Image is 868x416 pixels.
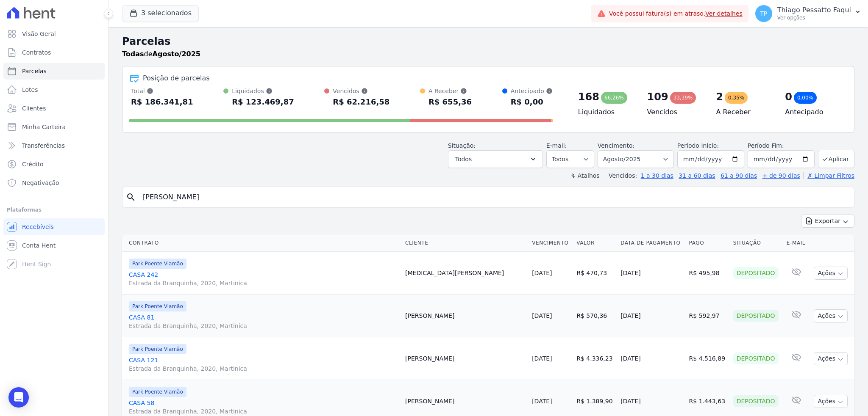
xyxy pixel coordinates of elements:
[3,44,105,61] a: Contratos
[129,301,186,311] span: Park Poente Viamão
[733,353,779,364] div: Depositado
[641,172,673,179] a: 1 a 30 dias
[601,92,627,104] div: 66,26%
[578,90,599,104] div: 168
[573,234,617,252] th: Valor
[129,322,398,330] span: Estrada da Branquinha, 2020, Martinica
[570,172,599,179] label: ↯ Atalhos
[22,160,44,168] span: Crédito
[578,107,634,117] h4: Liquidados
[3,63,105,80] a: Parcelas
[129,344,186,354] span: Park Poente Viamão
[617,295,685,337] td: [DATE]
[716,90,723,104] div: 2
[801,215,854,228] button: Exportar
[511,95,553,109] div: R$ 0,00
[748,141,815,150] label: Período Fim:
[598,142,634,149] label: Vencimento:
[785,90,792,104] div: 0
[814,352,848,365] button: Ações
[617,234,685,252] th: Data de Pagamento
[122,234,402,252] th: Contrato
[122,5,199,21] button: 3 selecionados
[686,295,730,337] td: R$ 592,97
[760,11,767,17] span: TP
[22,223,54,231] span: Recebíveis
[22,85,38,94] span: Lotes
[3,81,105,98] a: Lotes
[777,14,851,21] p: Ver opções
[3,25,105,42] a: Visão Geral
[232,95,294,109] div: R$ 123.469,87
[126,192,136,202] i: search
[647,90,668,104] div: 109
[122,50,144,58] strong: Todas
[686,234,730,252] th: Pago
[609,9,743,18] span: Você possui fatura(s) em atraso.
[129,356,398,373] a: CASA 121Estrada da Branquinha, 2020, Martinica
[529,234,573,252] th: Vencimento
[143,73,210,83] div: Posição de parcelas
[617,337,685,380] td: [DATE]
[428,87,472,95] div: A Receber
[3,174,105,191] a: Negativação
[532,312,552,319] a: [DATE]
[22,30,56,38] span: Visão Geral
[762,172,800,179] a: + de 90 dias
[733,395,779,407] div: Depositado
[725,92,748,104] div: 0,35%
[3,118,105,135] a: Minha Carteira
[138,189,851,206] input: Buscar por nome do lote ou do cliente
[448,150,543,168] button: Todos
[733,310,779,322] div: Depositado
[605,172,637,179] label: Vencidos:
[153,50,200,58] strong: Agosto/2025
[677,142,719,149] label: Período Inicío:
[7,205,101,215] div: Plataformas
[428,95,472,109] div: R$ 655,36
[402,234,529,252] th: Cliente
[670,92,696,104] div: 33,39%
[647,107,703,117] h4: Vencidos
[814,395,848,408] button: Ações
[3,237,105,254] a: Conta Hent
[122,49,200,59] p: de
[532,355,552,362] a: [DATE]
[814,309,848,322] button: Ações
[402,252,529,295] td: [MEDICAL_DATA][PERSON_NAME]
[333,95,389,109] div: R$ 62.216,58
[129,259,186,269] span: Park Poente Viamão
[129,270,398,287] a: CASA 242Estrada da Branquinha, 2020, Martinica
[129,364,398,373] span: Estrada da Branquinha, 2020, Martinica
[785,107,840,117] h4: Antecipado
[721,172,757,179] a: 61 a 90 dias
[129,407,398,416] span: Estrada da Branquinha, 2020, Martinica
[573,252,617,295] td: R$ 470,73
[532,398,552,405] a: [DATE]
[716,107,771,117] h4: A Receber
[333,87,389,95] div: Vencidos
[455,154,472,164] span: Todos
[3,156,105,173] a: Crédito
[814,267,848,280] button: Ações
[129,399,398,416] a: CASA 58Estrada da Branquinha, 2020, Martinica
[22,48,51,57] span: Contratos
[730,234,783,252] th: Situação
[122,34,854,49] h2: Parcelas
[532,270,552,276] a: [DATE]
[22,104,46,113] span: Clientes
[804,172,854,179] a: ✗ Limpar Filtros
[448,142,476,149] label: Situação:
[748,2,868,25] button: TP Thiago Pessatto Faqui Ver opções
[573,295,617,337] td: R$ 570,36
[818,150,854,168] button: Aplicar
[511,87,553,95] div: Antecipado
[783,234,810,252] th: E-mail
[573,337,617,380] td: R$ 4.336,23
[8,387,29,408] div: Open Intercom Messenger
[129,313,398,330] a: CASA 81Estrada da Branquinha, 2020, Martinica
[679,172,715,179] a: 31 a 60 dias
[131,87,193,95] div: Total
[129,387,186,397] span: Park Poente Viamão
[22,67,47,75] span: Parcelas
